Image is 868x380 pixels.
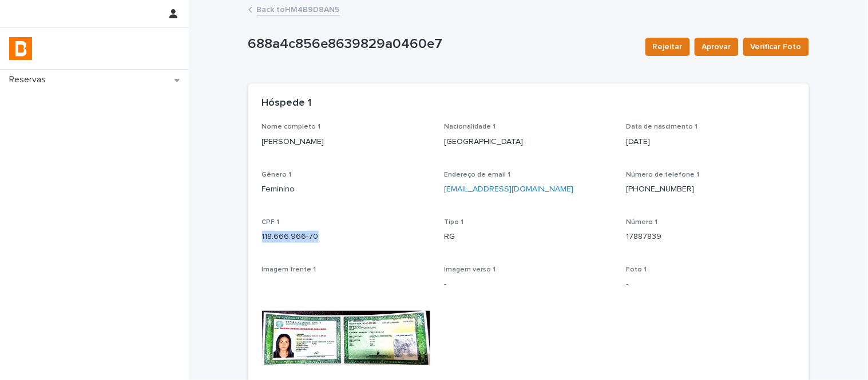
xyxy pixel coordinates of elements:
[627,185,695,193] a: [PHONE_NUMBER]
[627,171,700,178] span: Número de telefone 1
[751,41,802,53] span: Verificar Foto
[444,136,613,148] p: [GEOGRAPHIC_DATA]
[444,231,613,243] p: RG
[627,231,795,243] p: 17887839
[653,41,683,53] span: Rejeitar
[702,41,731,53] span: Aprovar
[9,37,32,60] img: zVaNuJHRTjyIjT5M9Xd5
[262,219,280,226] span: CPF 1
[695,38,739,56] button: Aprovar
[444,123,496,130] span: Nacionalidade 1
[444,185,573,193] a: [EMAIL_ADDRESS][DOMAIN_NAME]
[444,171,510,178] span: Endereço de email 1
[257,2,340,15] a: Back toHM4B9D8AN5
[5,74,55,85] p: Reservas
[262,183,431,195] p: Feminino
[627,266,647,273] span: Foto 1
[262,123,321,130] span: Nome completo 1
[262,171,292,178] span: Gênero 1
[645,38,690,56] button: Rejeitar
[262,136,431,148] p: [PERSON_NAME]
[743,38,809,56] button: Verificar Foto
[444,266,496,273] span: Imagem verso 1
[627,123,698,130] span: Data de nascimento 1
[627,136,795,148] p: [DATE]
[627,219,658,226] span: Número 1
[444,278,613,290] p: -
[262,97,312,110] h2: Hóspede 1
[262,266,316,273] span: Imagem frente 1
[627,278,795,290] p: -
[444,219,463,226] span: Tipo 1
[248,36,636,53] p: 688a4c856e8639829a0460e7
[262,231,431,243] p: 118.666.966-70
